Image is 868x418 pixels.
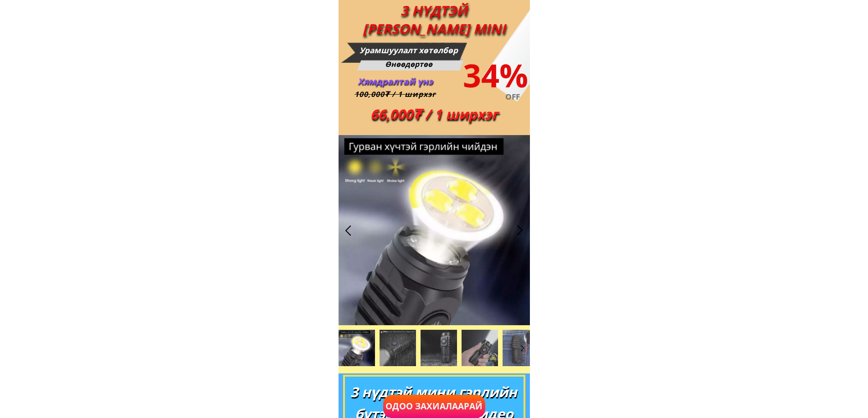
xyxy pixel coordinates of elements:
[364,103,505,125] div: 66,000₮ / 1 ширхэг
[383,59,435,71] div: Өнөөдөртөө
[383,395,485,418] p: Одоо захиалаарай
[350,89,441,101] div: 100,000₮ / 1 ширхэг
[358,44,459,57] div: Урамшуулалт хөтөлбөр
[351,1,517,76] div: 3 НҮДТЭЙ [PERSON_NAME] MINI ГЭРЭЛ
[356,75,434,89] div: Хямдралтай үнэ
[503,91,522,103] div: OFF
[457,50,534,101] div: 34%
